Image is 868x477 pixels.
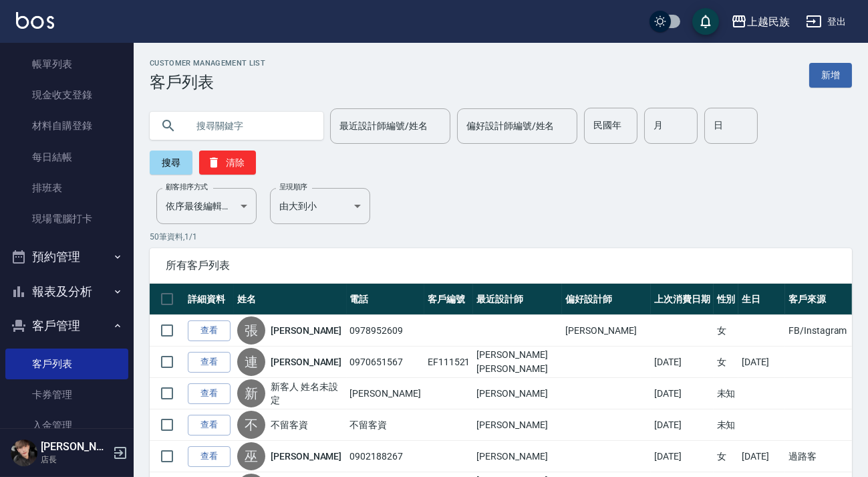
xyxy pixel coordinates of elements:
a: 現場電腦打卡 [5,203,128,234]
td: [DATE] [738,441,785,472]
button: 報表及分析 [5,274,128,309]
td: 過路客 [785,441,852,472]
a: 查看 [188,415,231,436]
button: save [692,8,719,35]
td: [PERSON_NAME] [347,378,424,409]
td: [PERSON_NAME] [473,378,562,409]
a: 查看 [188,383,231,404]
td: 未知 [714,378,739,409]
td: 0970651567 [347,347,424,378]
a: 查看 [188,446,231,467]
p: 50 筆資料, 1 / 1 [150,231,852,243]
a: 每日結帳 [5,142,128,173]
a: 現金收支登錄 [5,80,128,110]
h2: Customer Management List [150,59,265,68]
th: 姓名 [234,284,347,315]
div: 連 [237,348,265,376]
a: 不留客資 [271,418,308,432]
td: [DATE] [738,347,785,378]
div: 不 [237,411,265,439]
h5: [PERSON_NAME] [41,440,109,454]
td: 0978952609 [347,315,424,347]
button: 預約管理 [5,240,128,274]
td: 不留客資 [347,409,424,441]
th: 上次消費日期 [651,284,714,315]
a: 材料自購登錄 [5,110,128,141]
a: [PERSON_NAME] [271,450,341,463]
a: 查看 [188,320,231,341]
td: 未知 [714,409,739,441]
td: 女 [714,441,739,472]
div: 巫 [237,442,265,470]
td: [DATE] [651,378,714,409]
th: 電話 [347,284,424,315]
td: 女 [714,347,739,378]
td: 女 [714,315,739,347]
th: 偏好設計師 [562,284,651,315]
button: 上越民族 [726,8,795,35]
div: 由大到小 [270,188,370,224]
td: [DATE] [651,347,714,378]
td: [PERSON_NAME] [473,409,562,441]
div: 張 [237,316,265,345]
th: 客戶編號 [424,284,474,315]
img: Person [11,440,37,466]
th: 性別 [714,284,739,315]
a: 帳單列表 [5,49,128,80]
td: FB/Instagram [785,315,852,347]
button: 登出 [801,9,852,34]
a: 卡券管理 [5,379,128,410]
a: 客戶列表 [5,349,128,379]
th: 最近設計師 [473,284,562,315]
div: 新 [237,379,265,407]
td: [PERSON_NAME] [473,441,562,472]
td: EF111521 [424,347,474,378]
td: [PERSON_NAME] [562,315,651,347]
button: 客戶管理 [5,308,128,343]
th: 生日 [738,284,785,315]
button: 清除 [199,151,256,175]
input: 搜尋關鍵字 [187,108,313,144]
h3: 客戶列表 [150,73,265,92]
div: 依序最後編輯時間 [156,188,257,224]
td: 0902188267 [347,441,424,472]
a: 入金管理 [5,410,128,441]
a: 新增 [809,63,852,88]
th: 客戶來源 [785,284,852,315]
td: [PERSON_NAME][PERSON_NAME] [473,347,562,378]
a: 查看 [188,352,231,373]
label: 顧客排序方式 [166,182,208,192]
span: 所有客戶列表 [166,259,836,272]
div: 上越民族 [747,13,790,30]
th: 詳細資料 [184,284,234,315]
td: [DATE] [651,409,714,441]
a: [PERSON_NAME] [271,324,341,337]
a: [PERSON_NAME] [271,355,341,369]
button: 搜尋 [150,151,192,175]
img: Logo [16,12,54,29]
a: 排班表 [5,173,128,203]
td: [DATE] [651,441,714,472]
a: 新客人 姓名未設定 [271,380,343,407]
label: 呈現順序 [279,182,307,192]
p: 店長 [41,454,109,466]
